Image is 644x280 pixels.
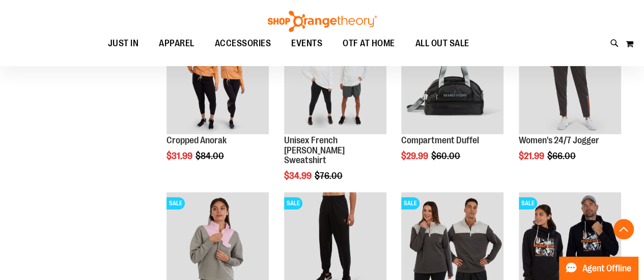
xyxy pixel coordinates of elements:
[284,135,345,166] a: Unisex French [PERSON_NAME] Sweatshirt
[166,197,185,209] span: SALE
[284,197,302,209] span: SALE
[415,32,469,55] span: ALL OUT SALE
[514,26,626,186] div: product
[315,171,344,181] span: $76.00
[284,32,386,135] a: Unisex French Terry Crewneck Sweatshirt primary imageSALE
[166,135,227,145] a: Cropped Anorak
[279,26,391,207] div: product
[582,264,631,273] span: Agent Offline
[396,26,509,186] div: product
[559,257,638,280] button: Agent Offline
[519,197,537,209] span: SALE
[166,32,269,134] img: Cropped Anorak primary image
[266,11,378,32] img: Shop Orangetheory
[613,219,634,239] button: Back To Top
[161,26,274,186] div: product
[284,32,386,134] img: Unisex French Terry Crewneck Sweatshirt primary image
[284,171,313,181] span: $34.99
[401,151,430,161] span: $29.99
[401,135,479,145] a: Compartment Duffel
[547,151,577,161] span: $66.00
[159,32,194,55] span: APPAREL
[166,32,269,135] a: Cropped Anorak primary imageSALE
[291,32,322,55] span: EVENTS
[215,32,271,55] span: ACCESSORIES
[343,32,395,55] span: OTF AT HOME
[195,151,226,161] span: $84.00
[519,32,621,134] img: Product image for 24/7 Jogger
[401,32,503,134] img: Compartment Duffel front
[401,32,503,135] a: Compartment Duffel front SALE
[108,32,139,55] span: JUST IN
[401,197,419,209] span: SALE
[519,151,546,161] span: $21.99
[519,32,621,135] a: Product image for 24/7 JoggerSALE
[166,151,194,161] span: $31.99
[519,135,599,145] a: Women's 24/7 Jogger
[431,151,462,161] span: $60.00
